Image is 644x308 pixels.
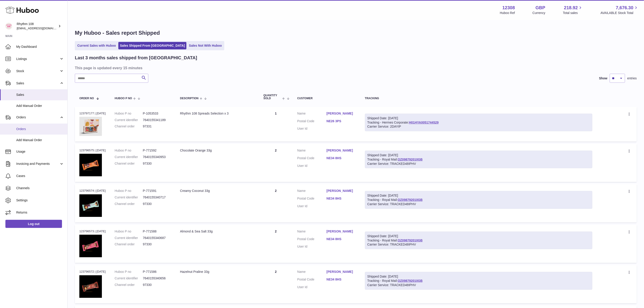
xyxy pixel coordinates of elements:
[143,229,171,234] dd: P-771588
[115,155,143,159] dt: Current identifier
[118,42,186,49] a: Sales Shipped From [GEOGRAPHIC_DATA]
[297,111,327,117] dt: Name
[297,244,327,249] dt: User Id
[16,57,59,61] span: Listings
[115,189,143,193] dt: Huboo P no
[143,283,171,287] dd: 97330
[297,126,327,131] dt: User Id
[79,229,106,233] div: 123796573 | [DATE]
[398,158,423,161] a: OZ098792010GB
[599,76,607,80] label: Show
[398,198,423,202] a: OZ098792010GB
[297,196,327,202] dt: Postal Code
[627,76,637,80] span: entries
[500,11,515,15] div: Huboo Ref
[75,65,636,70] h3: This page is updated every 15 minutes
[115,148,143,153] dt: Huboo P no
[115,283,143,287] dt: Channel order
[297,285,327,289] dt: User Id
[327,196,356,201] a: NE34 8HS
[115,276,143,280] dt: Current identifier
[17,26,66,30] span: [EMAIL_ADDRESS][DOMAIN_NAME]
[79,154,102,176] img: 123081684745551.jpg
[115,118,143,122] dt: Current identifier
[187,42,223,49] a: Sales Not With Huboo
[259,265,293,303] td: 2
[115,111,143,116] dt: Huboo P no
[115,161,143,166] dt: Channel order
[259,144,293,182] td: 2
[79,194,102,217] img: 123081684745583.jpg
[143,111,171,116] dd: P-1053533
[143,118,171,122] dd: 7640155341189
[297,237,327,242] dt: Postal Code
[297,156,327,161] dt: Postal Code
[143,236,171,240] dd: 7640155340687
[79,111,106,115] div: 123797177 | [DATE]
[16,93,64,97] span: Sales
[16,174,64,178] span: Cases
[143,202,171,206] dd: 97330
[365,151,592,168] div: Tracking - Royal Mail:
[16,138,64,142] span: Add Manual Order
[75,29,637,37] h1: My Huboo - Sales report Shipped
[259,107,293,142] td: 1
[143,270,171,274] dd: P-771586
[367,162,590,166] div: Carrier Service: TRACKED48IPHV
[79,117,102,136] img: 1753718925.JPG
[327,229,356,234] a: [PERSON_NAME]
[143,276,171,280] dd: 7640155340656
[367,193,590,198] div: Shipped Date: [DATE]
[367,234,590,238] div: Shipped Date: [DATE]
[327,277,356,282] a: NE34 8HS
[16,162,59,166] span: Invoicing and Payments
[115,97,132,100] span: Huboo P no
[143,189,171,193] dd: P-771591
[327,270,356,274] a: [PERSON_NAME]
[365,114,592,131] div: Tracking - Hermes Corporate:
[79,235,102,257] img: 123081684745648.jpg
[143,148,171,153] dd: P-771592
[297,148,327,154] dt: Name
[327,156,356,160] a: NE34 8HS
[327,119,356,123] a: NE26 3PS
[115,242,143,246] dt: Channel order
[398,239,423,242] a: OZ098792010GB
[327,111,356,116] a: [PERSON_NAME]
[297,270,327,275] dt: Name
[297,277,327,283] dt: Postal Code
[143,155,171,159] dd: 7640155340953
[180,111,254,116] div: Rhythm 108 Spreads Selection x 3
[16,69,59,73] span: Stock
[297,119,327,124] dt: Postal Code
[563,11,583,15] span: Total sales
[297,229,327,235] dt: Name
[367,283,590,287] div: Carrier Service: TRACKED48IPHV
[367,153,590,157] div: Shipped Date: [DATE]
[16,186,64,190] span: Channels
[115,195,143,200] dt: Current identifier
[259,225,293,263] td: 2
[16,127,64,131] span: Orders
[79,189,106,193] div: 123796574 | [DATE]
[16,198,64,202] span: Settings
[115,202,143,206] dt: Channel order
[115,229,143,234] dt: Huboo P no
[297,204,327,208] dt: User Id
[79,275,102,298] img: 123081684745685.jpg
[143,242,171,246] dd: 97330
[143,161,171,166] dd: 97330
[115,270,143,274] dt: Huboo P no
[180,229,254,234] div: Almond & Sea Salt 33g
[79,270,106,274] div: 123796572 | [DATE]
[180,148,254,153] div: Chocolate Orange 33g
[365,272,592,290] div: Tracking - Royal Mail:
[600,5,639,15] a: 7,676.30 AVAILABLE Stock Total
[327,148,356,153] a: [PERSON_NAME]
[143,124,171,129] dd: 97331
[180,270,254,274] div: Hazelnut Praline 33g
[143,195,171,200] dd: 7640155340717
[367,274,590,279] div: Shipped Date: [DATE]
[115,124,143,129] dt: Channel order
[365,232,592,249] div: Tracking - Royal Mail:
